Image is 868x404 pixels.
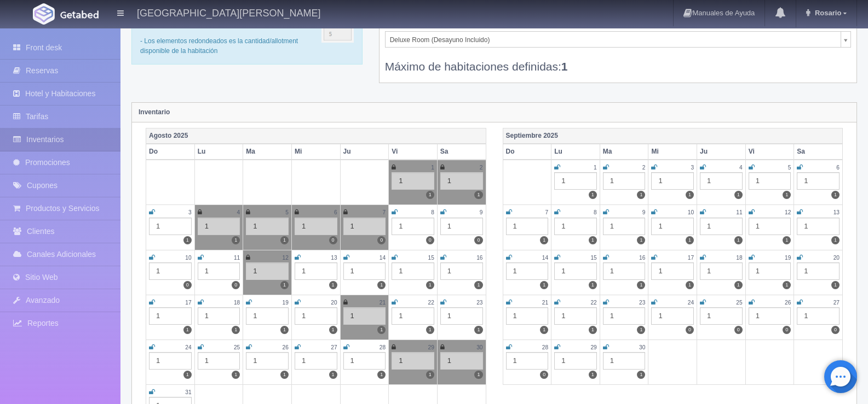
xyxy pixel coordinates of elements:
[686,281,694,289] label: 1
[246,352,289,370] div: 1
[183,281,192,289] label: 0
[343,262,386,280] div: 1
[232,236,240,244] label: 1
[385,48,851,74] div: Máximo de habitaciones definidas:
[540,236,548,244] label: 1
[285,209,289,215] small: 5
[637,371,645,379] label: 1
[392,352,434,370] div: 1
[688,255,694,261] small: 17
[440,262,483,280] div: 1
[280,326,289,334] label: 1
[686,191,694,199] label: 1
[734,236,743,244] label: 1
[589,371,597,379] label: 1
[783,236,791,244] label: 1
[149,218,192,235] div: 1
[246,307,289,325] div: 1
[745,144,794,160] th: Vi
[651,307,694,325] div: 1
[637,326,645,334] label: 1
[688,209,694,215] small: 10
[440,218,483,235] div: 1
[561,60,568,73] b: 1
[476,255,482,261] small: 16
[329,326,337,334] label: 1
[377,371,386,379] label: 1
[283,255,289,261] small: 12
[392,172,434,190] div: 1
[234,344,240,350] small: 25
[183,371,192,379] label: 1
[831,281,840,289] label: 1
[476,300,482,306] small: 23
[554,172,597,190] div: 1
[506,262,549,280] div: 1
[688,300,694,306] small: 24
[794,144,843,160] th: Sa
[428,344,434,350] small: 29
[334,209,337,215] small: 6
[554,352,597,370] div: 1
[390,32,836,48] span: Deluxe Room (Desayuno Incluido)
[603,172,646,190] div: 1
[283,344,289,350] small: 26
[377,326,386,334] label: 1
[60,10,99,19] img: Getabed
[590,344,596,350] small: 29
[383,209,386,215] small: 7
[700,262,743,280] div: 1
[603,262,646,280] div: 1
[589,191,597,199] label: 1
[321,18,354,43] img: cutoff.png
[589,326,597,334] label: 1
[603,307,646,325] div: 1
[474,236,482,244] label: 0
[185,344,191,350] small: 24
[377,281,386,289] label: 1
[812,9,841,17] span: Rosario
[431,165,434,171] small: 1
[232,326,240,334] label: 1
[797,307,840,325] div: 1
[428,255,434,261] small: 15
[833,300,840,306] small: 27
[33,3,55,25] img: Getabed
[506,307,549,325] div: 1
[280,371,289,379] label: 1
[185,255,191,261] small: 10
[589,281,597,289] label: 1
[426,371,434,379] label: 1
[785,300,791,306] small: 26
[637,236,645,244] label: 1
[589,236,597,244] label: 1
[428,300,434,306] small: 22
[237,209,240,215] small: 4
[590,300,596,306] small: 22
[833,255,840,261] small: 20
[146,128,486,144] th: Agosto 2025
[440,172,483,190] div: 1
[426,326,434,334] label: 1
[329,281,337,289] label: 1
[139,108,170,116] strong: Inventario
[686,236,694,244] label: 1
[836,165,840,171] small: 6
[648,144,697,160] th: Mi
[343,352,386,370] div: 1
[232,371,240,379] label: 1
[474,281,482,289] label: 1
[651,172,694,190] div: 1
[194,144,243,160] th: Lu
[639,255,645,261] small: 16
[340,144,389,160] th: Ju
[783,281,791,289] label: 1
[392,262,434,280] div: 1
[736,209,742,215] small: 11
[642,165,646,171] small: 2
[198,218,240,235] div: 1
[551,144,600,160] th: Lu
[503,144,551,160] th: Do
[137,5,320,19] h4: [GEOGRAPHIC_DATA][PERSON_NAME]
[734,281,743,289] label: 1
